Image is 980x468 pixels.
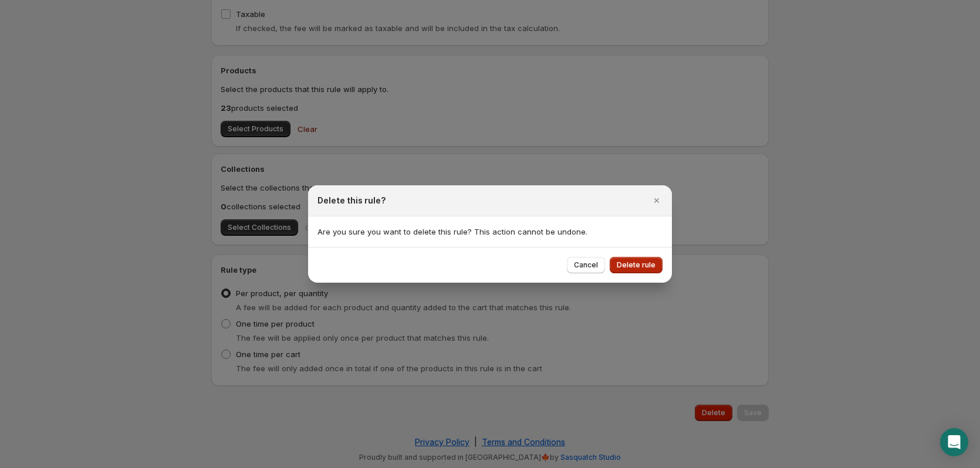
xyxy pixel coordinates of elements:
span: Cancel [574,260,598,270]
button: Close [648,192,665,209]
h2: Delete this rule? [317,195,386,206]
div: Open Intercom Messenger [940,428,968,456]
button: Delete rule [610,257,663,273]
span: Delete rule [617,260,655,270]
p: Are you sure you want to delete this rule? This action cannot be undone. [317,226,663,238]
button: Cancel [567,257,605,273]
